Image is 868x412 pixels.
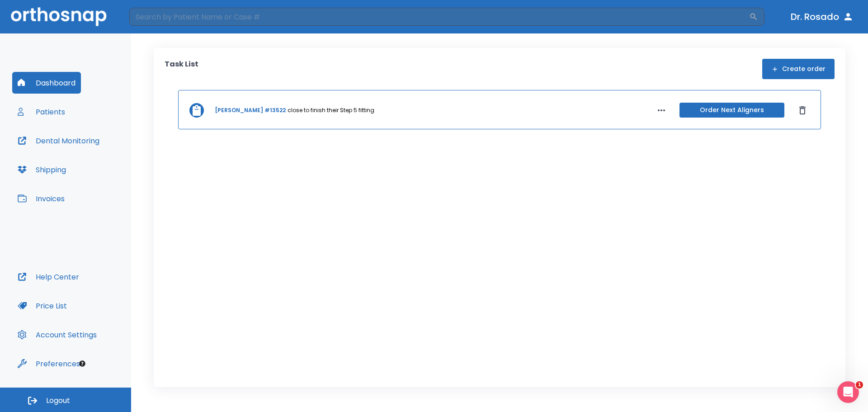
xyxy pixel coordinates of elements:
[856,381,863,388] span: 1
[288,106,374,114] p: close to finish their Step 5 fitting
[12,295,72,317] button: Price List
[12,353,85,374] button: Preferences
[12,101,71,123] button: Patients
[787,9,857,25] button: Dr. Rosado
[215,106,286,114] a: [PERSON_NAME] #13522
[165,59,198,79] p: Task List
[46,396,70,406] span: Logout
[12,266,85,288] button: Help Center
[762,59,835,79] button: Create order
[12,72,81,94] button: Dashboard
[11,7,107,26] img: Orthosnap
[12,324,102,346] button: Account Settings
[795,103,810,118] button: Dismiss
[679,103,784,118] button: Order Next Aligners
[129,8,749,26] input: Search by Patient Name or Case #
[12,188,70,209] button: Invoices
[837,381,859,403] iframe: Intercom live chat
[78,360,86,368] div: Tooltip anchor
[12,130,105,152] button: Dental Monitoring
[12,159,71,180] button: Shipping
